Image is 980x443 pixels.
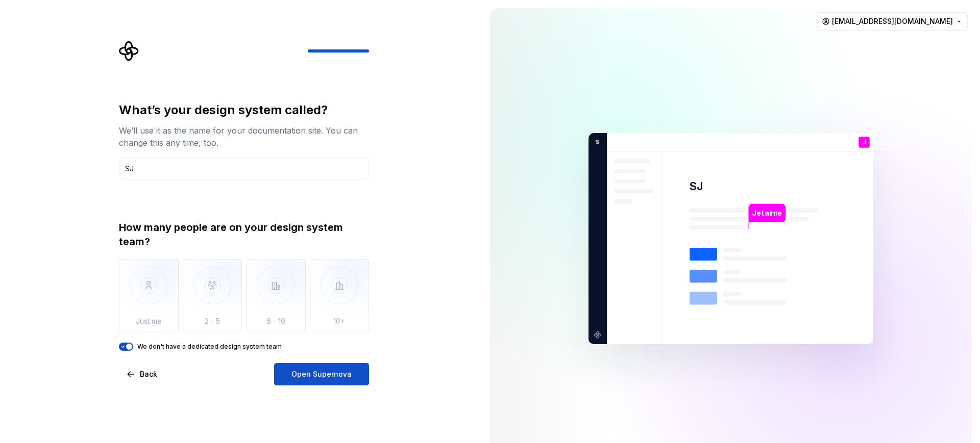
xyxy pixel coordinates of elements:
[832,16,953,27] span: [EMAIL_ADDRESS][DOMAIN_NAME]
[119,102,369,118] div: What’s your design system called?
[592,138,599,147] p: S
[752,207,782,219] p: Jetaime
[119,157,369,179] input: Design system name
[137,343,282,351] label: We don't have a dedicated design system team
[291,369,352,379] span: Open Supernova
[119,41,139,61] svg: Supernova Logo
[119,220,369,249] div: How many people are on your design system team?
[119,124,369,149] div: We’ll use it as the name for your documentation site. You can change this any time, too.
[817,12,968,31] button: [EMAIL_ADDRESS][DOMAIN_NAME]
[140,369,157,379] span: Back
[863,140,866,145] p: J
[690,179,703,194] p: SJ
[119,363,166,385] button: Back
[274,363,369,385] button: Open Supernova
